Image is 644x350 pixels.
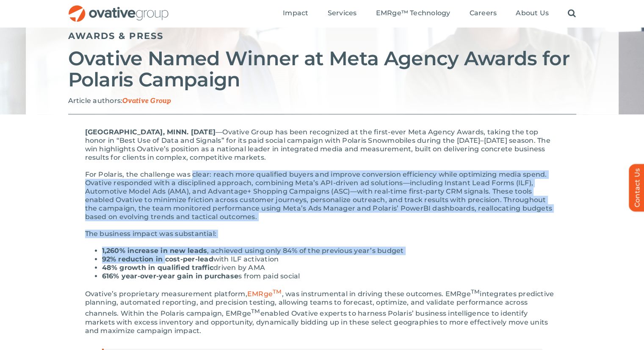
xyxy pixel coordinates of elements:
sup: TM [471,288,480,295]
a: Services [328,9,357,18]
span: Ovative Group [122,97,171,105]
li: driven by AMA [102,264,559,272]
span: — [216,128,222,136]
sup: TM [273,288,282,295]
p: Ovative’s proprietary measurement platform, , was instrumental in driving these outcomes. EMRge i... [85,287,559,335]
li: with ILF activation [102,255,559,264]
p: Ovative Group has been recognized at the first-ever Meta Agency Awards, taking the top honor in “... [85,128,559,162]
span: [GEOGRAPHIC_DATA], MINN. [DATE] [85,128,216,136]
p: Article authors: [68,97,576,106]
strong: 92% reduction in cost-per-lead [102,255,213,263]
li: , achieved using only 84% of the previous year’s budget [102,247,559,255]
a: Awards & Press [68,31,163,41]
h2: Ovative Named Winner at Meta Agency Awards for Polaris Campaign [68,48,576,90]
strong: 48% growth in qualified traffic [102,264,213,272]
a: EMRge™ Technology [376,9,450,18]
a: Impact [283,9,308,18]
p: For Polaris, the challenge was clear: reach more qualified buyers and improve conversion efficien... [85,170,559,221]
p: The business impact was substantial: [85,230,559,238]
a: EMRgeTM [247,290,282,298]
a: Search [568,9,576,18]
a: Careers [470,9,497,18]
sup: TM [251,308,260,314]
a: About Us [516,9,549,18]
strong: 616% year-over-year gain in purchase [102,272,239,280]
a: OG_Full_horizontal_RGB [68,4,169,12]
strong: 1,260% increase in new leads [102,247,207,255]
li: s from paid social [102,272,559,281]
